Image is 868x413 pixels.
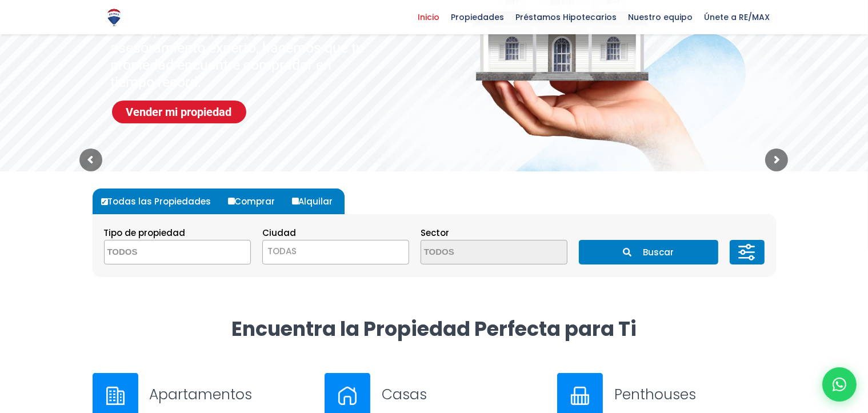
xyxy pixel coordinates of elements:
[262,227,296,239] span: Ciudad
[699,9,776,26] span: Únete a RE/MAX
[150,384,311,404] h3: Apartamentos
[228,198,235,205] input: Comprar
[112,101,246,123] a: Vender mi propiedad
[105,240,215,265] textarea: Search
[614,384,776,404] h3: Penthouses
[98,189,223,214] label: Todas las Propiedades
[262,240,409,264] span: TODAS
[225,189,287,214] label: Comprar
[289,189,345,214] label: Alquilar
[421,240,532,265] textarea: Search
[104,7,124,27] img: Logo de REMAX
[101,198,108,205] input: Todas las Propiedades
[510,9,623,26] span: Préstamos Hipotecarios
[104,227,186,239] span: Tipo de propiedad
[579,240,718,264] button: Buscar
[292,198,299,205] input: Alquilar
[263,243,409,259] span: TODAS
[267,245,297,257] span: TODAS
[111,22,373,91] sr7-txt: Con experiencia, compromiso y asesoramiento experto, hacemos que tu propiedad encuentre comprador...
[623,9,699,26] span: Nuestro equipo
[421,227,449,239] span: Sector
[446,9,510,26] span: Propiedades
[382,384,543,404] h3: Casas
[231,315,637,343] strong: Encuentra la Propiedad Perfecta para Ti
[413,9,446,26] span: Inicio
